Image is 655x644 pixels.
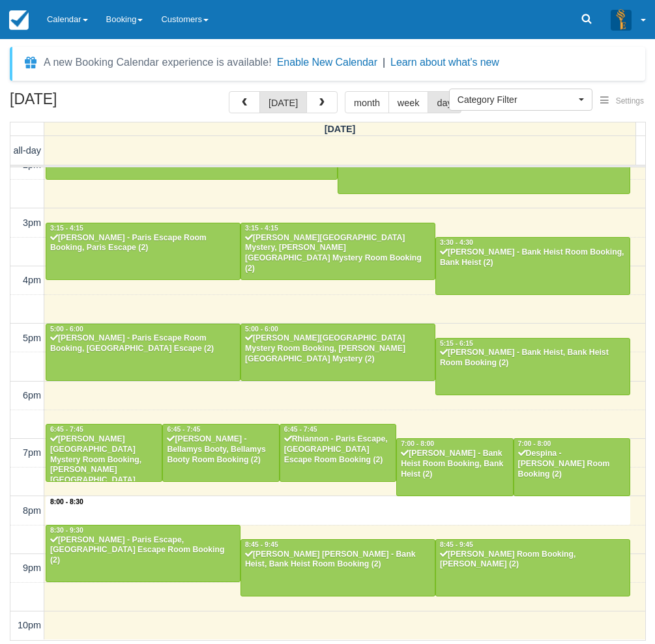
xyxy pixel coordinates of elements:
button: month [345,91,389,113]
button: Enable New Calendar [277,56,377,69]
a: 6:45 - 7:45[PERSON_NAME] - Bellamys Booty, Bellamys Booty Room Booking (2) [162,424,279,481]
div: [PERSON_NAME] Room Booking, [PERSON_NAME] (2) [439,550,626,570]
a: 3:15 - 4:15[PERSON_NAME] - Paris Escape Room Booking, Paris Escape (2) [46,223,240,280]
div: [PERSON_NAME][GEOGRAPHIC_DATA] Mystery Room Booking, [PERSON_NAME][GEOGRAPHIC_DATA] Mystery (2) [50,434,158,496]
span: 5pm [23,333,41,343]
div: [PERSON_NAME] - Paris Escape Room Booking, Paris Escape (2) [50,233,237,254]
span: Category Filter [458,93,575,106]
a: 8:30 - 9:30[PERSON_NAME] - Paris Escape, [GEOGRAPHIC_DATA] Escape Room Booking (2) [46,525,240,582]
span: 8:45 - 9:45 [440,541,473,548]
div: [PERSON_NAME] - Bank Heist Room Booking, Bank Heist (2) [439,247,626,268]
a: 7:00 - 8:00[PERSON_NAME] - Bank Heist Room Booking, Bank Heist (2) [396,438,513,496]
span: 6:45 - 7:45 [284,426,317,433]
div: [PERSON_NAME] - Paris Escape Room Booking, [GEOGRAPHIC_DATA] Escape (2) [50,333,237,354]
div: A new Booking Calendar experience is available! [44,55,272,70]
span: 7:00 - 8:00 [401,440,434,447]
span: 6:45 - 7:45 [50,426,83,433]
div: [PERSON_NAME][GEOGRAPHIC_DATA] Mystery, [PERSON_NAME][GEOGRAPHIC_DATA] Mystery Room Booking (2) [244,233,431,275]
span: all-day [14,145,41,156]
a: 3:30 - 4:30[PERSON_NAME] - Bank Heist Room Booking, Bank Heist (2) [435,237,630,294]
span: 8:45 - 9:45 [245,541,278,548]
button: Settings [592,92,652,111]
div: [PERSON_NAME] - Bank Heist, Bank Heist Room Booking (2) [439,348,626,369]
span: 6:45 - 7:45 [167,426,200,433]
a: 5:00 - 6:00[PERSON_NAME] - Paris Escape Room Booking, [GEOGRAPHIC_DATA] Escape (2) [46,324,240,381]
div: [PERSON_NAME] [PERSON_NAME] - Bank Heist, Bank Heist Room Booking (2) [244,550,431,570]
div: [PERSON_NAME] - Paris Escape, [GEOGRAPHIC_DATA] Escape Room Booking (2) [50,535,237,567]
button: [DATE] [259,91,307,113]
span: 6pm [23,390,41,400]
span: 3:15 - 4:15 [245,225,278,232]
span: 3pm [23,217,41,228]
div: [PERSON_NAME][GEOGRAPHIC_DATA] Mystery Room Booking, [PERSON_NAME][GEOGRAPHIC_DATA] Mystery (2) [244,333,431,365]
img: A3 [611,9,632,30]
a: 6:45 - 7:45[PERSON_NAME][GEOGRAPHIC_DATA] Mystery Room Booking, [PERSON_NAME][GEOGRAPHIC_DATA] My... [46,424,162,481]
button: Category Filter [449,89,592,111]
h2: [DATE] [10,91,175,115]
span: 5:15 - 6:15 [440,340,473,347]
span: 8:30 - 9:30 [50,527,83,534]
div: Rhiannon - Paris Escape, [GEOGRAPHIC_DATA] Escape Room Booking (2) [284,434,392,466]
span: 7:00 - 8:00 [518,440,551,447]
button: week [388,91,429,113]
div: Despina - [PERSON_NAME] Room Booking (2) [517,449,626,480]
span: 4pm [23,275,41,285]
button: day [428,91,461,113]
a: 7:00 - 8:00Despina - [PERSON_NAME] Room Booking (2) [514,438,630,496]
span: 8:00 - 8:30 [50,498,83,505]
span: Settings [616,96,644,105]
span: 5:00 - 6:00 [50,326,83,333]
div: [PERSON_NAME] - Bank Heist Room Booking, Bank Heist (2) [400,449,509,480]
span: 3:15 - 4:15 [50,225,83,232]
a: 5:15 - 6:15[PERSON_NAME] - Bank Heist, Bank Heist Room Booking (2) [435,338,630,395]
a: Learn about what's new [390,57,499,68]
span: [DATE] [325,124,356,134]
span: 3:30 - 4:30 [440,239,473,246]
a: 3:15 - 4:15[PERSON_NAME][GEOGRAPHIC_DATA] Mystery, [PERSON_NAME][GEOGRAPHIC_DATA] Mystery Room Bo... [240,223,435,280]
a: 6:45 - 7:45Rhiannon - Paris Escape, [GEOGRAPHIC_DATA] Escape Room Booking (2) [280,424,396,481]
span: 5:00 - 6:00 [245,326,278,333]
span: 7pm [23,447,41,458]
a: 8:45 - 9:45[PERSON_NAME] Room Booking, [PERSON_NAME] (2) [435,539,630,596]
img: checkfront-main-nav-mini-logo.png [9,10,29,30]
a: 8:45 - 9:45[PERSON_NAME] [PERSON_NAME] - Bank Heist, Bank Heist Room Booking (2) [240,539,435,596]
span: 10pm [18,620,41,630]
span: 9pm [23,563,41,573]
div: [PERSON_NAME] - Bellamys Booty, Bellamys Booty Room Booking (2) [166,434,275,466]
a: 5:00 - 6:00[PERSON_NAME][GEOGRAPHIC_DATA] Mystery Room Booking, [PERSON_NAME][GEOGRAPHIC_DATA] My... [240,324,435,381]
span: 8pm [23,505,41,516]
span: | [383,57,385,68]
